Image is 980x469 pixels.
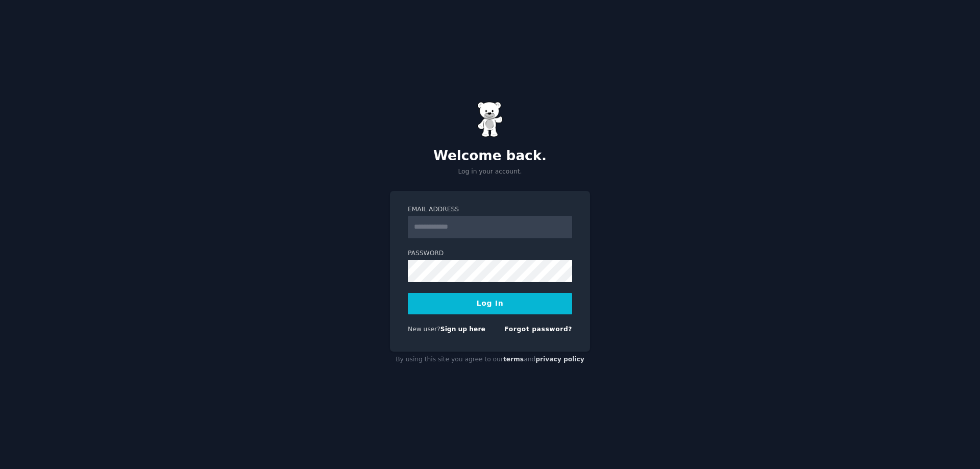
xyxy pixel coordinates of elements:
button: Log In [408,293,572,314]
img: Gummy Bear [477,102,503,137]
h2: Welcome back. [390,148,590,164]
span: New user? [408,326,440,333]
a: terms [503,356,524,363]
label: Email Address [408,205,572,214]
div: By using this site you agree to our and [390,352,590,368]
a: Forgot password? [504,326,572,333]
a: privacy policy [535,356,584,363]
label: Password [408,249,572,258]
p: Log in your account. [390,167,590,177]
a: Sign up here [440,326,485,333]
